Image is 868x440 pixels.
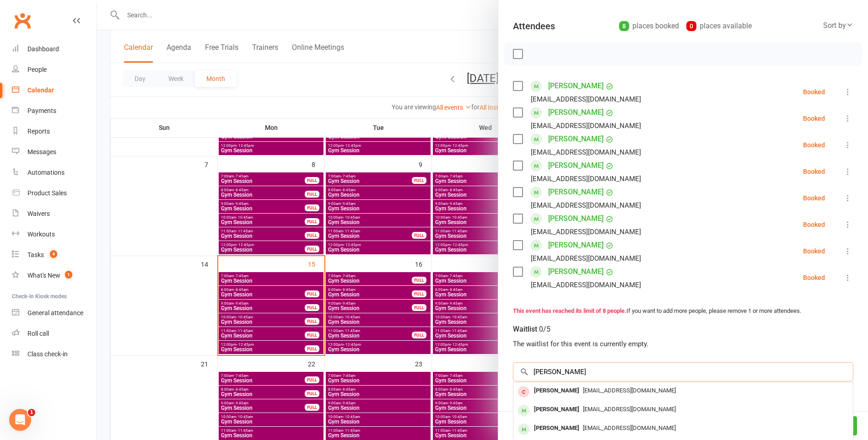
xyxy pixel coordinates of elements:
a: [PERSON_NAME] [548,238,604,252]
a: [PERSON_NAME] [548,185,604,199]
div: Booked [803,195,825,201]
a: Dashboard [12,39,97,59]
div: [EMAIL_ADDRESS][DOMAIN_NAME] [531,93,641,105]
div: [EMAIL_ADDRESS][DOMAIN_NAME] [531,173,641,185]
div: 8 [619,21,629,31]
div: Booked [803,89,825,95]
div: [EMAIL_ADDRESS][DOMAIN_NAME] [531,120,641,132]
span: [EMAIL_ADDRESS][DOMAIN_NAME] [583,424,676,431]
div: Attendees [513,20,555,32]
a: Tasks 4 [12,245,97,265]
span: 1 [65,271,72,279]
div: [EMAIL_ADDRESS][DOMAIN_NAME] [531,146,641,158]
div: Messages [27,148,56,156]
span: 1 [28,409,35,416]
a: Calendar [12,80,97,101]
div: 0/5 [539,323,550,336]
div: [EMAIL_ADDRESS][DOMAIN_NAME] [531,252,641,264]
div: People [27,66,47,73]
a: [PERSON_NAME] [548,264,604,279]
div: General attendance [27,309,83,317]
input: Search to add to waitlist [513,362,853,381]
a: Class kiosk mode [12,344,97,365]
div: [PERSON_NAME] [530,403,583,416]
div: [EMAIL_ADDRESS][DOMAIN_NAME] [531,226,641,238]
a: Automations [12,162,97,183]
a: [PERSON_NAME] [548,132,604,146]
a: Waivers [12,204,97,224]
a: What's New1 [12,265,97,286]
div: Booked [803,248,825,254]
div: member [518,424,529,435]
strong: This event has reached its limit of 8 people. [513,307,626,314]
a: [PERSON_NAME] [548,105,604,120]
div: Booked [803,168,825,175]
div: If you want to add more people, please remove 1 or more attendees. [513,306,853,316]
div: What's New [27,272,60,279]
span: 4 [50,250,57,258]
div: Booked [803,115,825,122]
div: Automations [27,169,65,176]
a: Clubworx [11,9,34,32]
div: The waitlist for this event is currently empty. [513,338,853,349]
a: [PERSON_NAME] [548,158,604,173]
div: member [518,386,529,397]
iframe: Intercom live chat [9,409,31,431]
a: General attendance kiosk mode [12,303,97,323]
a: Roll call [12,323,97,344]
div: Class check-in [27,350,68,358]
a: Product Sales [12,183,97,204]
div: Workouts [27,231,55,238]
div: member [518,405,529,416]
a: Payments [12,101,97,121]
span: [EMAIL_ADDRESS][DOMAIN_NAME] [583,406,676,413]
div: Booked [803,142,825,148]
div: [EMAIL_ADDRESS][DOMAIN_NAME] [531,279,641,291]
div: Reports [27,128,50,135]
span: [EMAIL_ADDRESS][DOMAIN_NAME] [583,387,676,394]
div: Roll call [27,330,49,337]
div: Calendar [27,86,54,94]
div: Booked [803,274,825,281]
div: Payments [27,107,56,114]
a: Reports [12,121,97,142]
div: Product Sales [27,189,67,197]
a: [PERSON_NAME] [548,211,604,226]
div: [PERSON_NAME] [530,384,583,397]
a: People [12,59,97,80]
a: [PERSON_NAME] [548,79,604,93]
a: Messages [12,142,97,162]
div: [EMAIL_ADDRESS][DOMAIN_NAME] [531,199,641,211]
div: Waitlist [513,323,550,336]
div: places booked [619,20,679,32]
div: Waivers [27,210,50,217]
div: 0 [686,21,696,31]
div: [PERSON_NAME] [530,422,583,435]
div: places available [686,20,752,32]
div: Sort by [823,20,853,32]
div: Booked [803,221,825,228]
a: Workouts [12,224,97,245]
div: Tasks [27,251,44,258]
div: Dashboard [27,45,59,53]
